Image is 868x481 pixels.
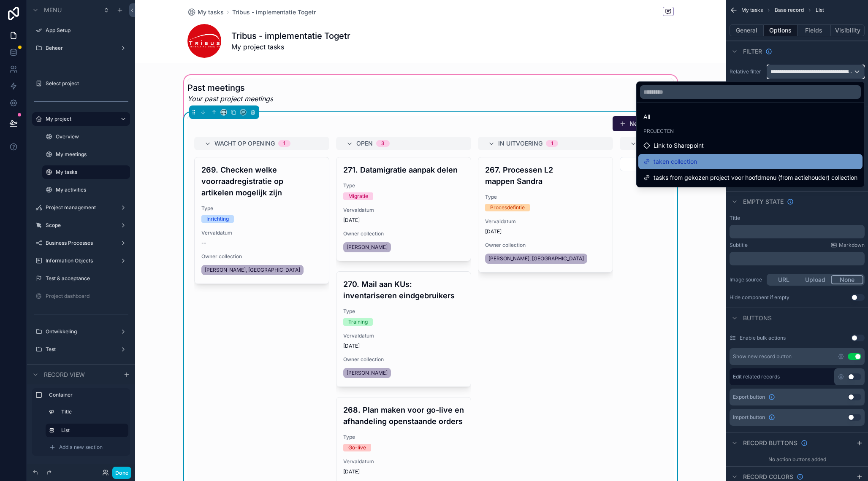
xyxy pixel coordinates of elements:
[485,242,606,249] span: Owner collection
[336,157,471,261] a: 271. Datamigratie aanpak delenTypeMigratieVervaldatum[DATE]Owner collection[PERSON_NAME]
[343,217,464,224] span: [DATE]
[348,318,368,326] div: Training
[347,370,388,376] span: [PERSON_NAME]
[205,267,300,273] span: [PERSON_NAME], [GEOGRAPHIC_DATA]
[201,253,322,260] span: Owner collection
[485,194,606,200] span: Type
[198,8,224,16] span: My tasks
[343,207,464,213] span: Vervaldatum
[343,164,464,176] h4: 271. Datamigratie aanpak delen
[187,8,224,16] a: My tasks
[283,140,285,147] div: 1
[654,141,704,151] span: Link to Sharepoint
[201,164,322,198] h4: 269. Checken welke voorraadregistratie op artikelen mogelijk zijn
[336,271,471,387] a: 270. Mail aan KUs: inventariseren eindgebruikersTypeTrainingVervaldatum[DATE]Owner collection[PER...
[231,30,350,42] h1: Tribus - implementatie Togetr
[343,434,464,440] span: Type
[490,204,525,211] div: Procesdefintie
[343,278,464,301] h4: 270. Mail aan KUs: inventariseren eindgebruikers
[343,343,464,349] span: [DATE]
[206,215,229,223] div: Inrichting
[356,139,373,148] span: Open
[194,157,329,284] a: 269. Checken welke voorraadregistratie op artikelen mogelijk zijnTypeInrichtingVervaldatum--Owner...
[201,265,304,275] a: [PERSON_NAME], [GEOGRAPHIC_DATA]
[348,444,366,451] div: Go-live
[654,157,697,167] span: taken collection
[343,308,464,315] span: Type
[551,140,553,147] div: 1
[214,139,275,148] span: Wacht op opening
[488,255,584,262] span: [PERSON_NAME], [GEOGRAPHIC_DATA]
[343,458,464,465] span: Vervaldatum
[348,192,368,200] div: Migratie
[485,254,587,264] a: [PERSON_NAME], [GEOGRAPHIC_DATA]
[643,112,650,122] span: All
[343,468,464,475] span: [DATE]
[498,139,542,148] span: In uitvoering
[343,242,391,252] a: [PERSON_NAME]
[232,8,316,16] a: Tribus - implementatie Togetr
[643,128,674,135] span: Projecten
[654,173,857,183] span: tasks from gekozen project voor hoofdmenu (from actiehouder) collection
[201,240,206,246] span: --
[343,368,391,378] a: [PERSON_NAME]
[343,356,464,363] span: Owner collection
[231,42,350,52] span: My project tasks
[485,218,606,225] span: Vervaldatum
[478,157,613,273] a: 267. Processen L2 mappen SandraTypeProcesdefintieVervaldatum[DATE]Owner collection[PERSON_NAME], ...
[381,140,385,147] div: 3
[343,230,464,237] span: Owner collection
[343,182,464,189] span: Type
[485,164,606,187] h4: 267. Processen L2 mappen Sandra
[347,244,388,251] span: [PERSON_NAME]
[343,404,464,427] h4: 268. Plan maken voor go-live en afhandeling openstaande orders
[343,332,464,339] span: Vervaldatum
[201,230,322,236] span: Vervaldatum
[201,205,322,212] span: Type
[485,228,606,235] span: [DATE]
[613,116,674,131] button: New meeting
